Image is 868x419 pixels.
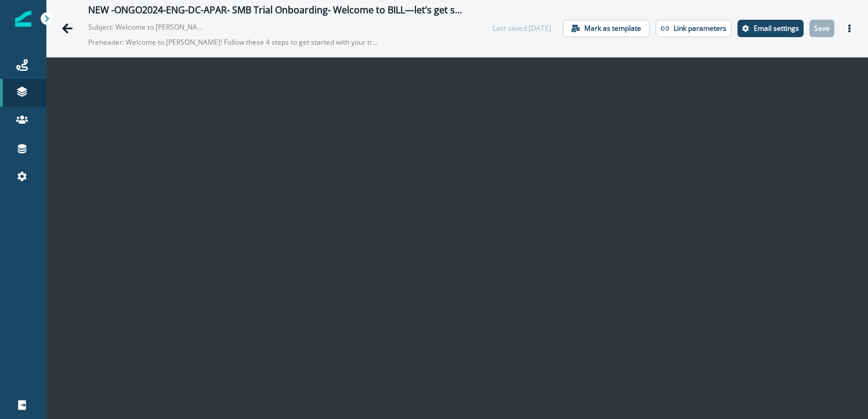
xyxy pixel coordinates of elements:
p: Mark as template [584,24,641,32]
button: Actions [840,20,859,37]
img: Inflection [15,10,31,27]
button: Settings [737,20,804,37]
p: Link parameters [674,24,726,32]
div: Last saved [DATE] [493,23,551,34]
p: Email settings [754,24,799,32]
button: Go back [56,17,79,40]
p: Preheader: Welcome to [PERSON_NAME]! Follow these 4 steps to get started with your trial. [88,32,378,52]
div: NEW -ONGO2024-ENG-DC-APAR- SMB Trial Onboarding- Welcome to BILL—let’s get started! [88,5,465,17]
button: Save [809,20,834,37]
p: Subject: Welcome to [PERSON_NAME]—let’s get started! [88,17,204,32]
button: Link parameters [656,20,732,37]
button: Mark as template [563,20,650,37]
p: Save [814,24,830,32]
